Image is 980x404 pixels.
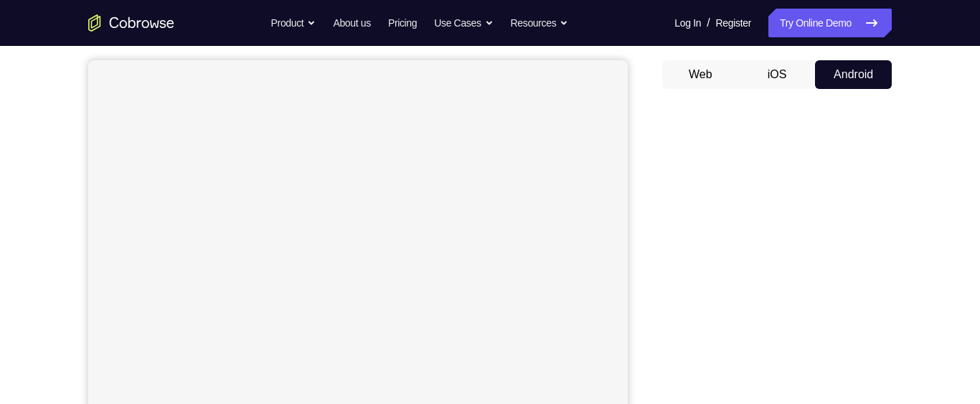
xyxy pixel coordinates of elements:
[88,14,174,32] a: Go to the home page
[662,60,739,89] button: Web
[388,9,417,37] a: Pricing
[768,9,892,37] a: Try Online Demo
[271,9,316,37] button: Product
[707,14,710,32] span: /
[716,9,751,37] a: Register
[511,9,569,37] button: Resources
[739,60,816,89] button: iOS
[815,60,892,89] button: Android
[674,9,701,37] a: Log In
[434,9,493,37] button: Use Cases
[333,9,370,37] a: About us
